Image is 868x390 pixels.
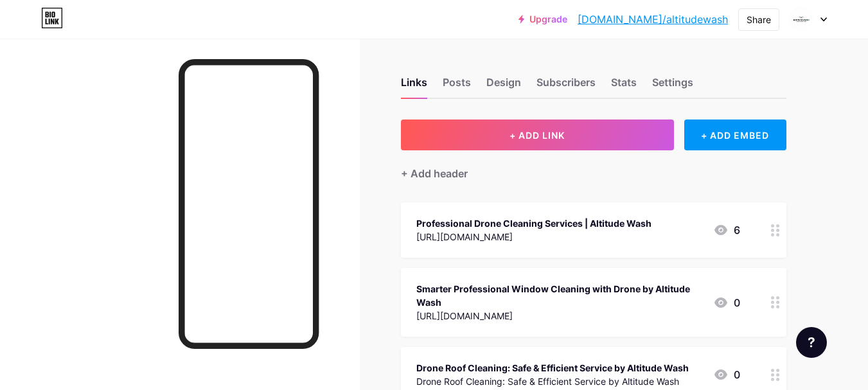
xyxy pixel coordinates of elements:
div: Settings [652,75,693,98]
div: Links [401,75,427,98]
img: altitudewash [789,7,813,31]
div: 0 [713,367,740,382]
a: [DOMAIN_NAME]/altitudewash [578,12,728,27]
div: Subscribers [536,75,596,98]
div: Drone Roof Cleaning: Safe & Efficient Service by Altitude Wash [416,375,689,388]
div: + Add header [401,166,468,181]
div: Design [486,75,521,98]
div: + ADD EMBED [684,120,786,150]
span: + ADD LINK [509,130,565,141]
div: 6 [713,222,740,238]
div: 0 [713,295,740,310]
div: Professional Drone Cleaning Services | Altitude Wash [416,217,651,230]
div: Stats [611,75,637,98]
div: [URL][DOMAIN_NAME] [416,230,651,244]
div: [URL][DOMAIN_NAME] [416,309,703,323]
div: Smarter Professional Window Cleaning with Drone by Altitude Wash [416,282,703,309]
div: Share [747,13,771,26]
div: Posts [443,75,471,98]
button: + ADD LINK [401,120,674,150]
a: Upgrade [518,14,567,24]
div: Drone Roof Cleaning: Safe & Efficient Service by Altitude Wash [416,361,689,375]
